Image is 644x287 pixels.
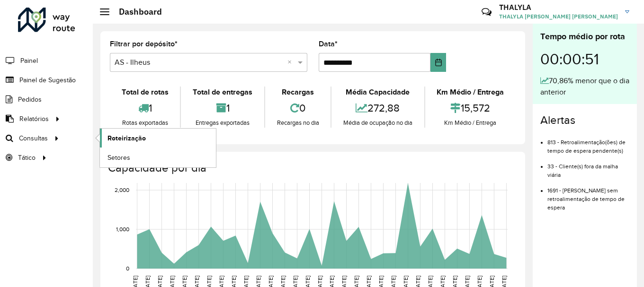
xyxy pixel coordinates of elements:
[183,87,261,98] div: Total de entregas
[428,98,513,118] div: 15,572
[112,87,178,98] div: Total de rotas
[547,155,629,179] li: 33 - Cliente(s) fora da malha viária
[268,98,328,118] div: 0
[499,3,618,12] h3: THALYLA
[126,265,129,271] text: 0
[100,129,216,148] a: Roteirização
[428,87,513,98] div: Km Médio / Entrega
[107,133,146,143] span: Roteirização
[540,113,629,127] h4: Alertas
[100,148,216,167] a: Setores
[540,43,629,75] div: 00:00:51
[268,87,328,98] div: Recargas
[116,226,129,232] text: 1,000
[19,75,76,85] span: Painel de Sugestão
[112,118,178,128] div: Rotas exportadas
[319,38,338,50] label: Data
[115,187,129,193] text: 2,000
[476,2,497,22] a: Contato Rápido
[334,87,421,98] div: Média Capacidade
[268,118,328,128] div: Recargas no dia
[547,131,629,155] li: 813 - Retroalimentação(ões) de tempo de espera pendente(s)
[20,56,38,66] span: Painel
[18,153,36,163] span: Tático
[183,98,261,118] div: 1
[287,57,295,68] span: Clear all
[428,118,513,128] div: Km Médio / Entrega
[540,30,629,43] div: Tempo médio por rota
[547,179,629,212] li: 1691 - [PERSON_NAME] sem retroalimentação de tempo de espera
[540,75,629,98] div: 70,86% menor que o dia anterior
[334,118,421,128] div: Média de ocupação no dia
[108,161,516,175] h4: Capacidade por dia
[109,7,162,17] h2: Dashboard
[19,114,49,124] span: Relatórios
[107,153,130,163] span: Setores
[18,95,42,104] span: Pedidos
[19,133,48,143] span: Consultas
[183,118,261,128] div: Entregas exportadas
[112,98,178,118] div: 1
[334,98,421,118] div: 272,88
[110,38,178,50] label: Filtrar por depósito
[430,53,446,72] button: Choose Date
[499,12,618,21] span: THALYLA [PERSON_NAME] [PERSON_NAME]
